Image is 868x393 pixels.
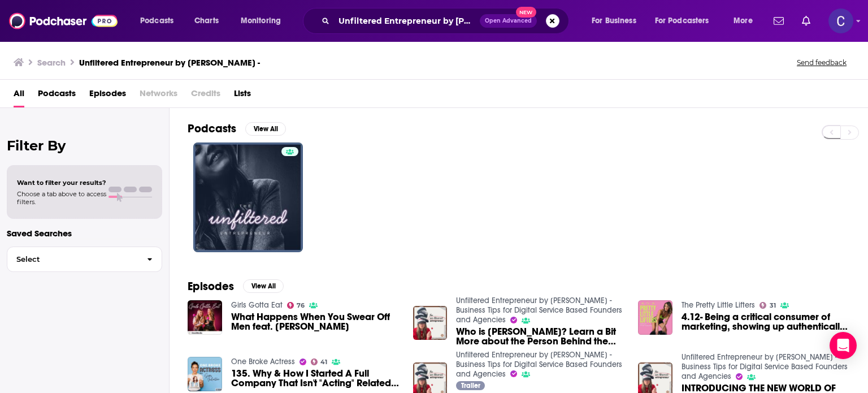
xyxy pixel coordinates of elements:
[456,296,622,325] a: Unfiltered Entrepreneur by Ashli Pollard - Business Tips for Digital Service Based Founders and A...
[234,84,251,107] a: Lists
[516,7,536,18] span: New
[188,122,236,136] h2: Podcasts
[245,122,286,136] button: View All
[413,306,448,340] img: Who is Ashli Pollard? Learn a Bit More about the Person Behind the Work
[584,12,650,30] button: open menu
[188,279,234,293] h2: Episodes
[734,13,753,29] span: More
[194,13,219,29] span: Charts
[231,312,400,331] span: What Happens When You Swear Off Men feat. [PERSON_NAME]
[89,84,126,107] a: Episodes
[648,12,726,30] button: open menu
[7,228,162,239] p: Saved Searches
[311,359,328,365] a: 41
[231,369,400,388] a: 135. Why & How I Started A Full Company That Isn't "Acting" Related + How It's Fueling My Career ...
[188,122,286,136] a: PodcastsView All
[231,357,295,366] a: One Broke Actress
[456,350,622,379] a: Unfiltered Entrepreneur by Ashli Pollard - Business Tips for Digital Service Based Founders and A...
[314,8,580,34] div: Search podcasts, credits, & more...
[187,12,225,30] a: Charts
[726,12,767,30] button: open menu
[38,84,76,107] a: Podcasts
[828,8,853,33] button: Show profile menu
[140,84,177,107] span: Networks
[828,8,853,33] img: User Profile
[828,8,853,33] span: Logged in as publicityxxtina
[188,357,222,391] img: 135. Why & How I Started A Full Company That Isn't "Acting" Related + How It's Fueling My Career ...
[188,279,284,293] a: EpisodesView All
[191,84,220,107] span: Credits
[682,312,850,331] a: 4.12- Being a critical consumer of marketing, showing up authentically, and "it's not hard it's n...
[456,327,624,346] span: Who is [PERSON_NAME]? Learn a Bit More about the Person Behind the Work
[297,303,305,308] span: 76
[770,303,776,308] span: 31
[769,11,788,31] a: Show notifications dropdown
[830,332,857,359] div: Open Intercom Messenger
[188,300,222,335] img: What Happens When You Swear Off Men feat. Ashli Pollard
[759,302,776,309] a: 31
[797,11,815,31] a: Show notifications dropdown
[638,300,672,335] img: 4.12- Being a critical consumer of marketing, showing up authentically, and "it's not hard it's n...
[9,10,118,32] img: Podchaser - Follow, Share and Rate Podcasts
[461,382,480,389] span: Trailer
[456,327,624,346] a: Who is Ashli Pollard? Learn a Bit More about the Person Behind the Work
[480,14,537,28] button: Open AdvancedNew
[793,58,850,67] button: Send feedback
[37,57,66,68] h3: Search
[287,302,305,309] a: 76
[7,137,162,154] h2: Filter By
[243,279,284,293] button: View All
[682,300,755,310] a: The Pretty Little Lifters
[7,256,138,263] span: Select
[17,179,106,187] span: Want to filter your results?
[7,247,162,272] button: Select
[682,352,848,381] a: Unfiltered Entrepreneur by Ashli Pollard - Business Tips for Digital Service Based Founders and A...
[79,57,260,68] h3: Unfiltered Entrepreneur by [PERSON_NAME] -
[233,12,296,30] button: open menu
[485,18,532,24] span: Open Advanced
[14,84,24,107] a: All
[655,13,709,29] span: For Podcasters
[140,13,173,29] span: Podcasts
[132,12,188,30] button: open menu
[592,13,636,29] span: For Business
[334,12,480,30] input: Search podcasts, credits, & more...
[231,312,400,331] a: What Happens When You Swear Off Men feat. Ashli Pollard
[241,13,281,29] span: Monitoring
[17,190,106,206] span: Choose a tab above to access filters.
[231,300,283,310] a: Girls Gotta Eat
[320,360,327,365] span: 41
